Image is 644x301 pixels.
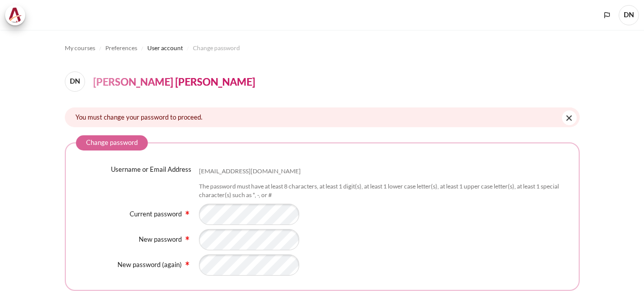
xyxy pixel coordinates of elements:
img: Required [183,259,191,268]
label: Username or Email Address [111,165,191,175]
a: Preferences [105,42,137,54]
span: My courses [65,44,95,53]
span: DN [65,71,85,92]
a: Change password [193,42,240,54]
span: Required [183,209,191,215]
a: DN [65,71,89,92]
a: User menu [619,5,639,25]
img: Architeck [8,8,22,23]
a: My courses [65,42,95,54]
nav: Navigation bar [65,40,580,56]
button: Languages [599,8,615,23]
div: [EMAIL_ADDRESS][DOMAIN_NAME] [199,167,301,176]
a: Architeck Architeck [5,5,30,25]
label: New password (again) [117,260,182,269]
span: User account [147,44,183,53]
span: Required [183,234,191,240]
span: DN [619,5,639,25]
legend: Change password [76,135,148,150]
h4: [PERSON_NAME] [PERSON_NAME] [93,74,255,89]
div: The password must have at least 8 characters, at least 1 digit(s), at least 1 lower case letter(s... [199,182,569,200]
img: Required [183,234,191,242]
span: Required [183,260,191,266]
label: New password [139,235,182,243]
label: Current password [130,210,182,218]
span: Change password [193,44,240,53]
span: Preferences [105,44,137,53]
div: You must change your password to proceed. [65,107,580,127]
img: Required [183,209,191,217]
